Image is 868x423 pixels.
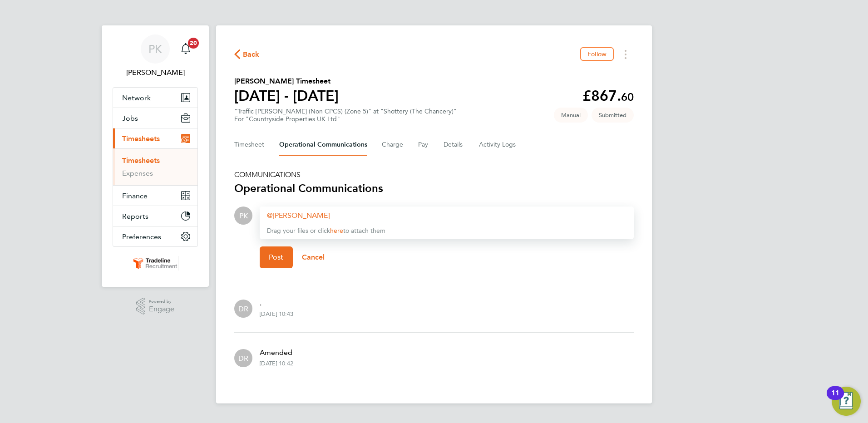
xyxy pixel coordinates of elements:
[234,170,634,179] h5: COMMUNICATIONS
[113,226,197,246] button: Preferences
[122,93,151,102] span: Network
[330,227,343,235] a: here
[260,347,293,358] p: Amended
[122,192,148,200] span: Finance
[269,253,284,262] span: Post
[113,206,197,226] button: Reports
[113,186,197,206] button: Finance
[113,108,197,128] button: Jobs
[587,50,607,58] span: Follow
[554,108,588,123] span: This timesheet was manually created.
[418,134,429,156] button: Pay
[267,210,626,221] div: ​
[122,156,160,165] a: Timesheets
[132,256,179,271] img: tradelinerecruitment-logo-retina.png
[260,298,293,309] p: .
[267,227,385,235] span: Drag your files or click to attach them
[260,360,293,367] div: [DATE] 10:42
[177,34,195,64] a: 20
[113,148,197,185] div: Timesheets
[267,211,330,220] a: [PERSON_NAME]
[122,232,161,241] span: Preferences
[580,47,614,61] button: Follow
[234,87,339,105] h1: [DATE] - [DATE]
[293,246,334,268] button: Cancel
[102,25,209,287] nav: Main navigation
[234,76,339,87] h2: [PERSON_NAME] Timesheet
[113,88,197,108] button: Network
[234,300,252,318] div: Demi Richens
[479,134,517,156] button: Activity Logs
[136,298,175,315] a: Powered byEngage
[234,49,260,60] button: Back
[234,207,252,225] div: Patrick Knight
[302,253,325,261] span: Cancel
[148,43,162,55] span: PK
[279,134,367,156] button: Operational Communications
[122,114,138,123] span: Jobs
[382,134,404,156] button: Charge
[444,134,464,156] button: Details
[234,134,265,156] button: Timesheet
[234,349,252,367] div: Demi Richens
[260,310,293,318] div: [DATE] 10:43
[832,387,861,416] button: Open Resource Center, 11 new notifications
[831,393,839,405] div: 11
[234,115,457,123] div: For "Countryside Properties UK Ltd"
[122,212,148,221] span: Reports
[122,134,160,143] span: Timesheets
[617,47,634,61] button: Timesheets Menu
[582,87,634,104] app-decimal: £867.
[113,34,198,78] a: PK[PERSON_NAME]
[113,67,198,78] span: Patrick Knight
[621,90,634,103] span: 60
[113,256,198,271] a: Go to home page
[260,246,293,268] button: Post
[122,169,153,177] a: Expenses
[113,128,197,148] button: Timesheets
[234,181,634,196] h3: Operational Communications
[149,305,174,313] span: Engage
[149,298,174,305] span: Powered by
[243,49,260,60] span: Back
[239,211,248,221] span: PK
[592,108,634,123] span: This timesheet is Submitted.
[238,353,248,363] span: DR
[238,304,248,314] span: DR
[188,38,199,49] span: 20
[234,108,457,123] div: "Traffic [PERSON_NAME] (Non CPCS) (Zone 5)" at "Shottery (The Chancery)"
